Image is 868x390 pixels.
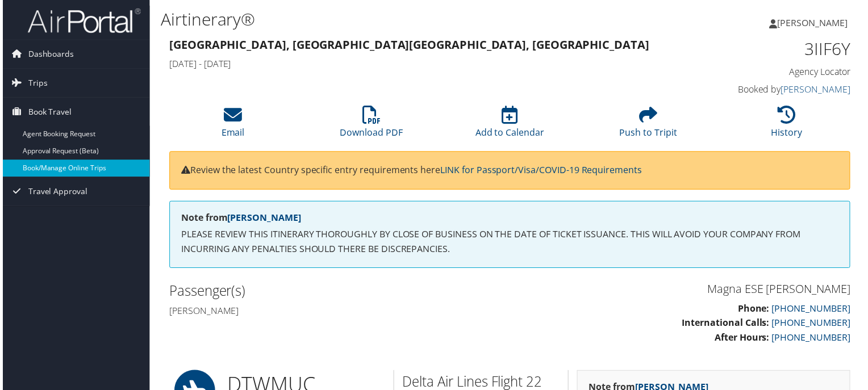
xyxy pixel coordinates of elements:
strong: International Calls: [683,318,771,331]
p: Review the latest Country specific entry requirements here [180,164,841,179]
h4: Agency Locator [694,66,853,78]
span: Book Travel [26,98,69,127]
a: [PERSON_NAME] [771,6,861,40]
h3: Magna ESE [PERSON_NAME] [519,283,853,299]
h2: Passenger(s) [168,283,502,302]
strong: Phone: [740,304,771,316]
a: [PERSON_NAME] [783,83,853,96]
a: [PHONE_NUMBER] [774,304,853,316]
img: airportal-logo.png [25,7,139,34]
p: PLEASE REVIEW THIS ITINERARY THOROUGHLY BY CLOSE OF BUSINESS ON THE DATE OF TICKET ISSUANCE. THIS... [180,229,841,258]
strong: After Hours: [716,333,771,346]
h1: Airtinerary® [159,7,627,31]
strong: Note from [180,212,300,225]
span: Dashboards [26,40,72,69]
a: LINK for Passport/Visa/COVID-19 Requirements [440,165,643,177]
span: [PERSON_NAME] [779,16,850,29]
a: [PHONE_NUMBER] [774,333,853,346]
a: Email [220,112,243,140]
a: Add to Calendar [475,112,545,140]
strong: [GEOGRAPHIC_DATA], [GEOGRAPHIC_DATA] [GEOGRAPHIC_DATA], [GEOGRAPHIC_DATA] [168,37,650,53]
h1: 3IIF6Y [694,37,853,61]
a: [PERSON_NAME] [226,212,300,225]
a: Download PDF [339,112,402,140]
h4: [PERSON_NAME] [168,307,502,319]
span: Trips [26,69,45,98]
h4: [DATE] - [DATE] [168,58,677,70]
a: Push to Tripit [620,112,678,140]
a: [PHONE_NUMBER] [774,318,853,331]
h4: Booked by [694,83,853,96]
span: Travel Approval [26,178,85,207]
a: History [773,112,804,140]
